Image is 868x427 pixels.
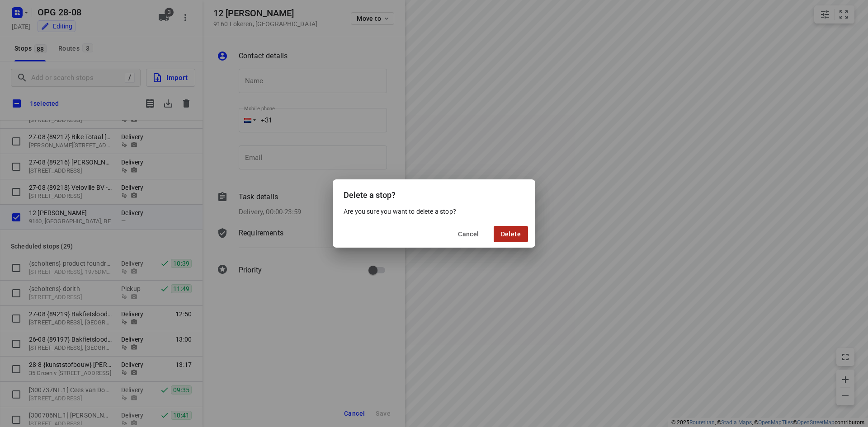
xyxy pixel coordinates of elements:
[494,226,528,242] button: Delete
[333,179,535,207] div: Delete a stop?
[344,207,524,216] p: Are you sure you want to delete a stop?
[451,226,486,242] button: Cancel
[458,230,479,238] span: Cancel
[501,230,521,238] span: Delete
